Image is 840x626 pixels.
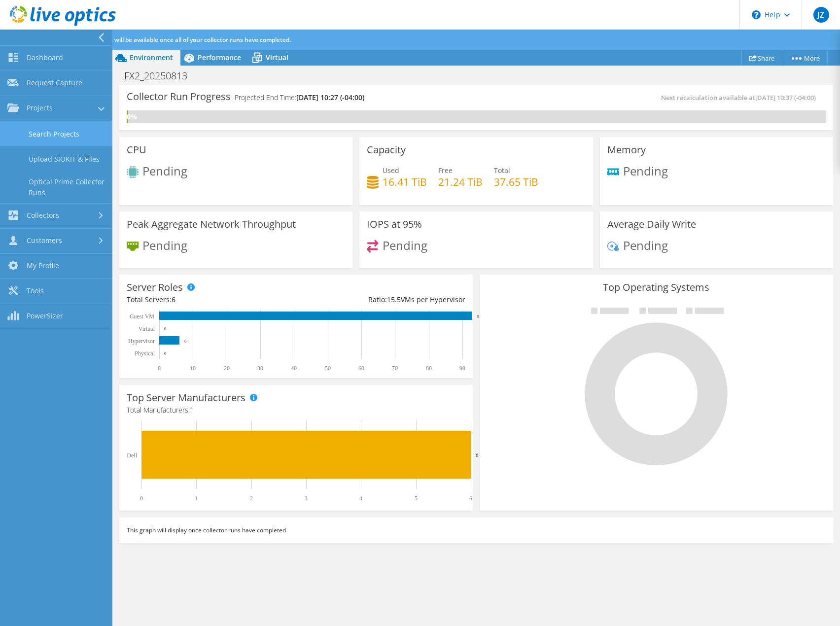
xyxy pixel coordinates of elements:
[741,50,782,66] a: Share
[487,282,826,293] h3: Top Operating Systems
[127,282,183,293] h3: Server Roles
[139,325,155,332] text: Virtual
[127,392,245,403] h3: Top Server Manufacturers
[127,294,296,305] div: Total Servers:
[296,93,364,102] span: [DATE] 10:27 (-04:00)
[438,176,483,187] h4: 21.24 TiB
[127,452,137,459] text: Dell
[383,176,427,187] h4: 16.41 TiB
[164,326,167,331] text: 0
[140,495,143,502] text: 0
[195,495,198,502] text: 1
[415,495,418,502] text: 5
[755,93,816,102] span: [DATE] 10:37 (-04:00)
[438,166,453,175] span: Free
[128,338,155,345] text: Hypervisor
[198,53,241,62] span: Performance
[469,495,472,502] text: 6
[383,166,399,175] span: Used
[459,365,465,372] text: 90
[142,237,187,253] span: Pending
[367,219,422,230] h3: IOPS at 95%
[235,92,364,103] h4: Projected End Time:
[494,176,538,187] h4: 37.65 TiB
[127,111,128,122] div: 0%
[291,365,297,372] text: 40
[190,405,194,415] span: 1
[60,35,291,44] span: Additional analysis will be available once all of your collector runs have completed.
[127,405,465,416] h4: Total Manufacturers:
[359,495,362,502] text: 4
[623,237,668,253] span: Pending
[661,93,821,102] span: Next recalculation available at
[607,219,696,230] h3: Average Daily Write
[494,166,510,175] span: Total
[135,350,155,357] text: Physical
[119,518,833,543] div: This graph will display once collector runs have completed
[184,339,187,344] text: 6
[607,144,646,155] h3: Memory
[190,365,196,372] text: 10
[130,53,173,62] span: Environment
[358,365,364,372] text: 60
[158,365,161,372] text: 0
[250,495,253,502] text: 2
[130,313,154,320] text: Guest VM
[392,365,398,372] text: 70
[120,70,203,81] h1: FX2_20250813
[367,144,406,155] h3: Capacity
[325,365,331,372] text: 50
[813,7,829,23] span: JZ
[296,294,465,305] div: Ratio: VMs per Hypervisor
[305,495,308,502] text: 3
[164,351,167,356] text: 0
[752,10,761,19] svg: \n
[426,365,432,372] text: 80
[623,162,668,178] span: Pending
[142,163,187,179] span: Pending
[782,50,828,66] a: More
[387,295,401,304] span: 15.5
[127,144,146,155] h3: CPU
[172,295,175,304] span: 6
[266,53,288,62] span: Virtual
[127,219,296,230] h3: Peak Aggregate Network Throughput
[224,365,230,372] text: 20
[257,365,263,372] text: 30
[383,237,427,253] span: Pending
